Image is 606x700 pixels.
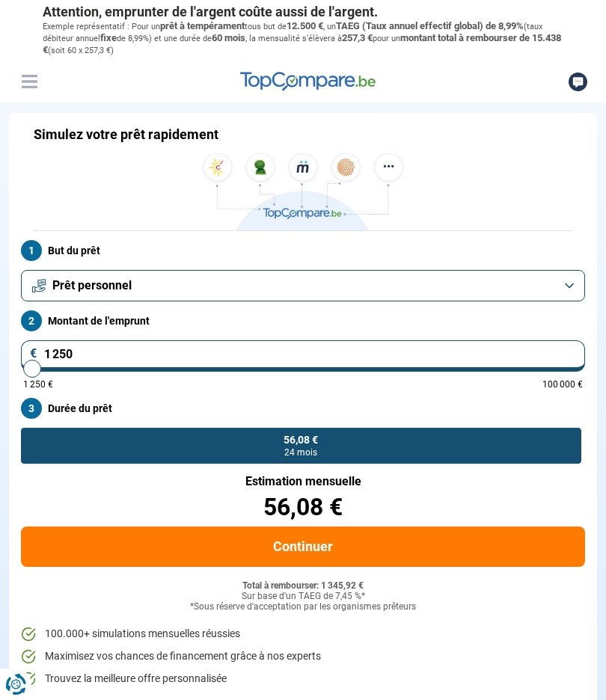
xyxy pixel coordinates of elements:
img: TopCompare.be [198,153,408,230]
span: TAEG (Taux annuel effectif global) de 8,99% [336,20,524,31]
label: Montant de l'emprunt [21,310,585,331]
button: Continuer [21,526,585,567]
img: TopCompare [240,72,376,91]
li: 100.000+ simulations mensuelles réussies [21,627,585,642]
div: Total à rembourser: 1 345,92 € [21,581,585,592]
p: Exemple représentatif : Pour un tous but de , un (taux débiteur annuel de 8,99%) et une durée de ... [43,20,563,57]
div: *Sous réserve d'acceptation par les organismes prêteurs [21,602,585,612]
div: Estimation mensuelle [21,476,585,488]
span: € [30,348,37,360]
span: 12.500 € [287,20,323,31]
p: Attention, emprunter de l'argent coûte aussi de l'argent. [43,4,563,20]
span: 1 250 € [23,380,53,389]
span: montant total à rembourser de 15.438 € [43,32,561,55]
span: 60 mois [212,32,245,43]
div: Sur base d'un TAEG de 7,45 %* [21,592,585,602]
span: Prêt personnel [52,277,132,294]
span: 24 mois [284,448,317,457]
span: fixe [100,32,117,43]
h1: Simulez votre prêt rapidement [34,126,218,143]
li: Trouvez la meilleure offre personnalisée [21,672,585,687]
label: Durée du prêt [21,398,585,419]
li: Maximisez vos chances de financement grâce à nos experts [21,649,585,664]
label: But du prêt [21,240,585,261]
span: 56,08 € [284,435,318,445]
span: 100 000 € [542,380,583,389]
div: 56,08 € [21,495,585,519]
button: Prêt personnel [21,270,585,301]
span: 257,3 € [342,32,373,43]
span: prêt à tempérament [160,20,245,31]
button: Menu [18,70,40,93]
